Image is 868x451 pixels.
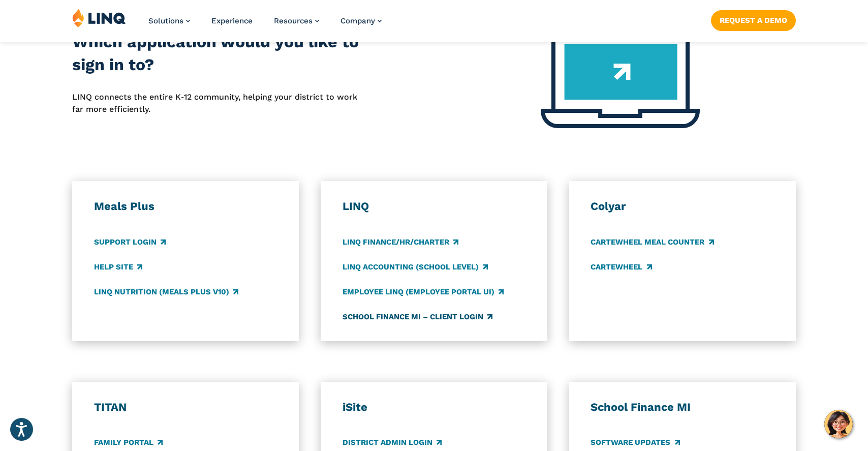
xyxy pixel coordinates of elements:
a: LINQ Nutrition (Meals Plus v10) [94,286,238,297]
a: Request a Demo [711,10,796,31]
a: Company [340,16,382,25]
a: School Finance MI – Client Login [343,311,492,322]
a: Resources [274,16,319,25]
span: Company [340,16,375,25]
a: CARTEWHEEL [591,261,652,273]
a: CARTEWHEEL Meal Counter [591,236,714,248]
button: Hello, have a question? Let’s chat. [824,410,853,438]
nav: Primary Navigation [148,8,382,42]
h2: Which application would you like to sign in to? [72,31,361,77]
a: Help Site [94,261,142,273]
a: District Admin Login [343,437,442,448]
h3: Colyar [591,199,773,214]
p: LINQ connects the entire K‑12 community, helping your district to work far more efficiently. [72,91,361,116]
span: Solutions [148,16,183,25]
a: Support Login [94,236,166,248]
a: LINQ Accounting (school level) [343,261,488,273]
span: Resources [274,16,313,25]
a: Family Portal [94,437,163,448]
a: Software Updates [591,437,679,448]
h3: School Finance MI [591,400,773,414]
h3: iSite [343,400,525,414]
h3: Meals Plus [94,199,277,214]
a: Experience [211,16,253,25]
img: LINQ | K‑12 Software [72,8,126,27]
a: LINQ Finance/HR/Charter [343,236,458,248]
a: Employee LINQ (Employee Portal UI) [343,286,504,297]
h3: LINQ [343,199,525,214]
nav: Button Navigation [711,8,796,31]
a: Solutions [148,16,190,25]
h3: TITAN [94,400,277,414]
